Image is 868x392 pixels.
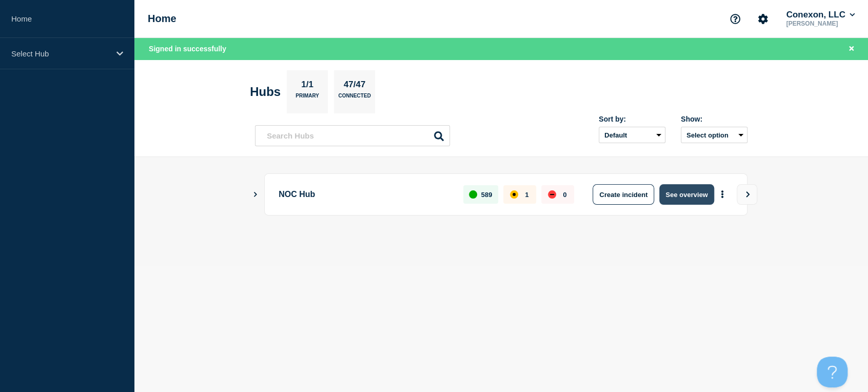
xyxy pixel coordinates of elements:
[250,85,281,99] h2: Hubs
[148,13,176,25] h1: Home
[481,191,492,199] p: 589
[548,190,556,199] div: down
[563,191,566,199] p: 0
[599,115,665,123] div: Sort by:
[593,184,654,205] button: Create incident
[724,8,746,30] button: Support
[659,184,714,205] button: See overview
[681,127,747,143] button: Select option
[525,191,528,199] p: 1
[845,43,858,55] button: Close banner
[510,190,518,199] div: affected
[784,10,857,20] button: Conexon, LLC
[784,20,857,27] p: [PERSON_NAME]
[469,190,477,199] div: up
[716,185,729,204] button: More actions
[253,191,258,199] button: Show Connected Hubs
[681,115,747,123] div: Show:
[295,93,319,104] p: Primary
[340,80,369,93] p: 47/47
[817,357,847,387] iframe: Help Scout Beacon - Open
[338,93,370,104] p: Connected
[599,127,665,143] select: Sort by
[279,184,451,205] p: NOC Hub
[11,49,110,58] p: Select Hub
[752,8,774,30] button: Account settings
[298,80,318,93] p: 1/1
[255,125,450,146] input: Search Hubs
[737,184,757,205] button: View
[149,45,226,53] span: Signed in successfully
